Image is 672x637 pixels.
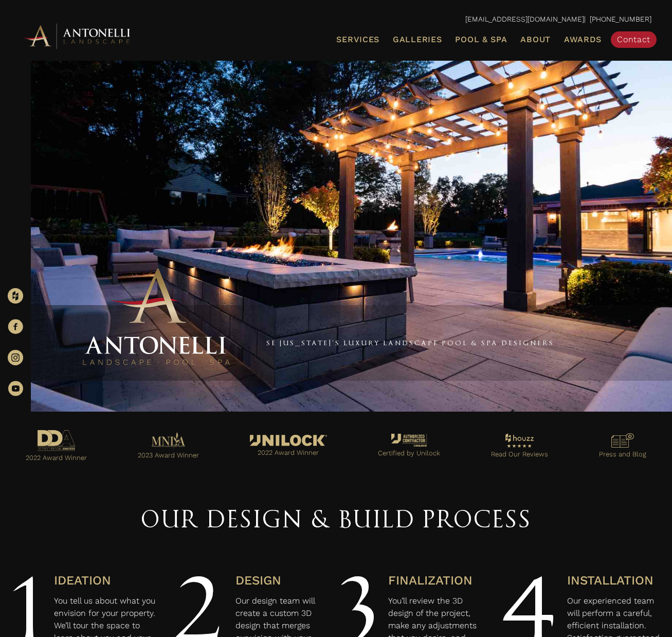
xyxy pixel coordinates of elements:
a: Go to https://antonellilandscape.com/pool-and-spa/executive-sweet/ [10,427,102,467]
span: Ideation [54,573,111,588]
a: Awards [560,33,606,46]
a: SE [US_STATE]'s Luxury Landscape Pool & Spa Designers [266,339,554,347]
span: Services [336,36,379,44]
a: Go to https://antonellilandscape.com/unilock-authorized-contractor/ [363,431,456,463]
span: About [520,36,551,44]
a: Galleries [389,33,446,46]
span: Pool & Spa [455,34,507,44]
a: Go to https://antonellilandscape.com/featured-projects/the-white-house/ [234,432,342,462]
span: Awards [564,34,602,44]
span: Design [235,573,281,588]
img: Houzz [8,288,23,304]
a: Pool & Spa [451,33,511,46]
a: Services [332,33,384,46]
a: About [516,33,555,46]
a: [EMAIL_ADDRESS][DOMAIN_NAME] [465,15,584,23]
span: Contact [617,34,650,44]
a: Contact [611,31,657,48]
a: Go to https://antonellilandscape.com/pool-and-spa/dont-stop-believing/ [122,430,214,465]
img: Antonelli Stacked Logo [79,264,233,370]
a: Go to https://www.houzz.com/professionals/landscape-architects-and-landscape-designers/antonelli-... [476,431,564,464]
a: Go to https://antonellilandscape.com/press-media/ [584,431,662,463]
p: | [PHONE_NUMBER] [21,13,651,26]
span: Installation [567,573,653,588]
span: Our Design & Build Process [141,505,532,533]
span: Finalization [388,573,473,588]
span: Galleries [393,34,442,44]
img: Antonelli Horizontal Logo [21,22,134,50]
